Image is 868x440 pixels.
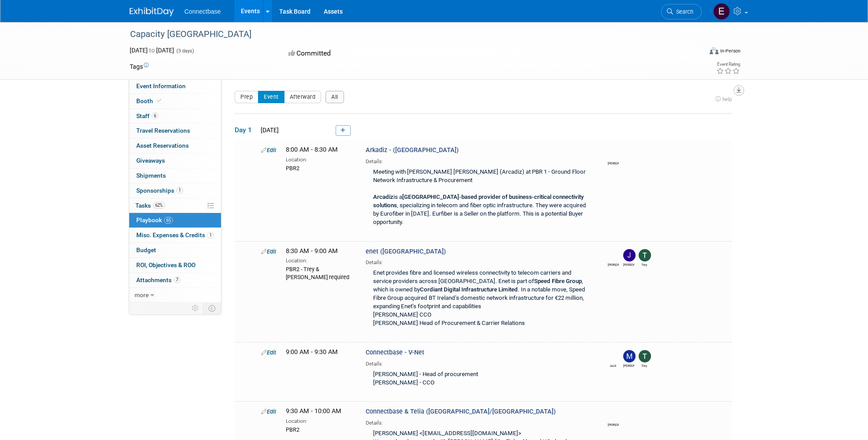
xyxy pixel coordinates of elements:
[366,248,446,255] span: enet ([GEOGRAPHIC_DATA])
[135,291,149,298] span: more
[127,26,688,42] div: Capacity [GEOGRAPHIC_DATA]
[129,183,221,198] a: Sponsorships1
[136,142,189,149] span: Asset Reservations
[129,153,221,168] a: Giveaways
[130,47,174,54] span: [DATE] [DATE]
[623,261,634,267] div: James Grant
[366,417,592,427] div: Details:
[258,91,284,103] button: Event
[284,91,322,103] button: Afterward
[623,362,634,368] div: Mary Ann Rose
[157,98,161,103] i: Booth reservation complete
[366,256,592,266] div: Details:
[608,421,619,427] div: John Giblin
[203,302,221,314] td: Toggle Event Tabs
[129,109,221,123] a: Staff6
[129,168,221,183] a: Shipments
[261,147,276,153] a: Edit
[136,231,214,239] span: Misc. Expenses & Credits
[261,408,276,415] a: Edit
[366,146,459,154] span: Arkadiz - ([GEOGRAPHIC_DATA])
[286,265,352,281] div: PBR2 - Trey & [PERSON_NAME] required
[650,46,741,59] div: Event Format
[286,256,352,265] div: Location:
[235,125,257,135] span: Day 1
[136,127,190,134] span: Travel Reservations
[286,164,352,172] div: PBR2
[608,249,620,261] img: John Giblin
[136,157,165,164] span: Giveaways
[286,247,338,255] span: 8:30 AM - 9:00 AM
[373,194,393,200] b: Arcadiz
[608,350,620,362] img: Jack Davey
[325,91,344,103] button: All
[130,7,174,16] img: ExhibitDay
[534,278,582,284] b: Speed Fibre Group
[608,362,619,368] div: Jack Davey
[639,261,650,267] div: Trey Willis
[286,416,352,425] div: Location:
[188,302,203,314] td: Personalize Event Tab Strip
[129,198,221,213] a: Tasks62%
[286,348,338,356] span: 9:00 AM - 9:30 AM
[136,112,158,119] span: Staff
[136,82,186,89] span: Event Information
[129,79,221,93] a: Event Information
[720,48,741,54] div: In-Person
[258,127,279,134] span: [DATE]
[366,408,556,415] span: Connectbase & Telia ([GEOGRAPHIC_DATA]/[GEOGRAPHIC_DATA])
[174,276,180,283] span: 7
[207,232,214,239] span: 1
[366,266,592,331] div: Enet provides fibre and licensed wireless connectivity to telecom carriers and service providers ...
[366,165,592,230] div: Meeting with [PERSON_NAME] [PERSON_NAME] (Arcadiz) at PBR 1 - Ground Floor Network Infrastructure...
[286,155,352,164] div: Location:
[184,8,221,15] span: Connectbase
[136,172,166,179] span: Shipments
[366,155,592,165] div: Details:
[623,249,636,261] img: James Grant
[136,276,180,283] span: Attachments
[261,248,276,255] a: Edit
[716,62,740,67] div: Event Rating
[722,96,732,102] span: help
[176,187,183,194] span: 1
[152,112,158,119] span: 6
[129,213,221,227] a: Playbook65
[608,160,619,166] div: John Giblin
[608,409,620,421] img: John Giblin
[164,217,173,224] span: 65
[129,243,221,257] a: Budget
[623,350,636,362] img: Mary Ann Rose
[235,91,258,103] button: Prep
[136,97,163,104] span: Booth
[129,258,221,272] a: ROI, Objectives & ROO
[639,362,650,368] div: Trey Willis
[153,202,165,209] span: 62%
[129,228,221,242] a: Misc. Expenses & Credits1
[713,3,730,20] img: Edison Smith-Stubbs
[129,94,221,108] a: Booth
[129,273,221,287] a: Attachments7
[136,187,183,194] span: Sponsorships
[373,194,584,209] b: [GEOGRAPHIC_DATA]-based provider of business-critical connectivity solutions
[661,4,702,19] a: Search
[129,288,221,302] a: more
[136,261,195,268] span: ROI, Objectives & ROO
[130,62,149,71] td: Tags
[136,246,156,254] span: Budget
[608,261,619,267] div: John Giblin
[366,358,592,368] div: Details:
[286,407,341,415] span: 9:30 AM - 10:00 AM
[608,148,620,160] img: John Giblin
[366,368,592,391] div: [PERSON_NAME] - Head of procurement [PERSON_NAME] - CCO
[176,48,194,54] span: (3 days)
[129,138,221,153] a: Asset Reservations
[673,8,693,15] span: Search
[148,47,156,54] span: to
[639,350,651,362] img: Trey Willis
[286,425,352,434] div: PBR2
[261,349,276,356] a: Edit
[129,123,221,138] a: Travel Reservations
[135,202,165,209] span: Tasks
[710,47,718,54] img: Format-Inperson.png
